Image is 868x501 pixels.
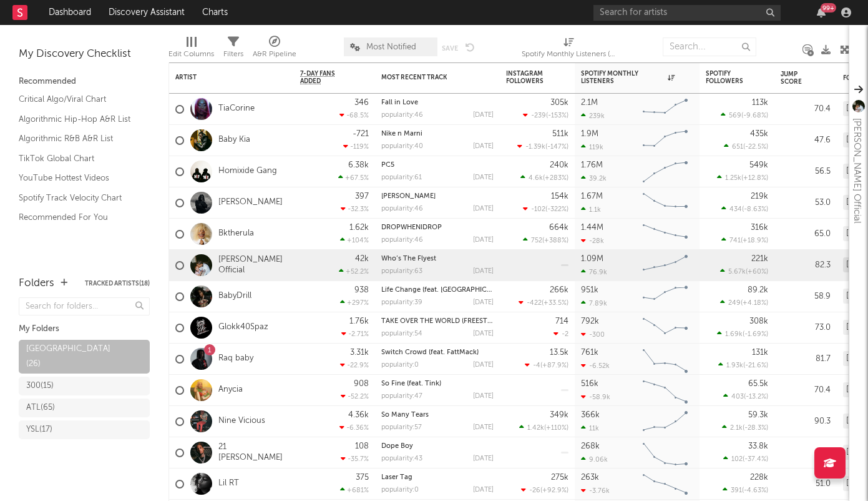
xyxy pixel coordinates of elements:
div: 240k [550,161,568,169]
div: popularity: 43 [381,455,422,462]
span: -22.5 % [745,144,766,151]
div: ANGEL EYES [381,193,494,200]
a: DROPWHENIDROP [381,224,442,231]
div: 1.62k [349,224,369,232]
div: My Discovery Checklist [19,47,150,62]
span: 434 [729,206,742,213]
a: Who’s The Flyest [381,255,436,262]
div: -3.76k [581,487,610,495]
div: -2.71 % [341,330,369,338]
div: PC5 [381,162,494,169]
div: Filters [223,31,243,67]
div: 76.9k [581,268,607,276]
span: -8.63 % [744,206,766,213]
div: Dope Boy [381,443,494,450]
div: -300 [581,330,605,339]
div: 113k [752,99,768,107]
div: A&R Pipeline [253,31,296,67]
div: [DATE] [473,268,494,275]
span: -4 [533,362,540,369]
div: Spotify Followers [706,70,749,85]
a: TAKE OVER THE WORLD (FREESTYLE) [381,318,500,325]
div: 664k [549,224,568,232]
div: popularity: 0 [381,487,419,494]
div: 59.7 [781,445,831,460]
div: TAKE OVER THE WORLD (FREESTYLE) [381,318,494,325]
div: 39.2k [581,174,607,182]
div: So Many Tears [381,412,494,419]
div: [DATE] [473,362,494,369]
div: [DATE] [473,299,494,306]
a: [PERSON_NAME] Official [218,255,288,276]
div: A&R Pipeline [253,47,296,62]
span: 102 [731,456,743,463]
div: Recommended [19,74,150,89]
span: +92.9 % [542,487,567,494]
div: 908 [354,380,369,388]
a: Nike n Marni [381,131,422,137]
svg: Chart title [637,250,693,281]
div: Instagram Followers [506,70,550,85]
div: popularity: 39 [381,299,422,306]
div: 65.5k [748,380,768,388]
div: 70.4 [781,102,831,117]
svg: Chart title [637,219,693,250]
div: 397 [355,192,369,201]
a: Switch Crowd (feat. FattMack) [381,349,479,356]
a: [PERSON_NAME] [218,197,283,208]
div: [DATE] [473,174,494,181]
div: 56.5 [781,164,831,179]
input: Search for artists [593,5,781,21]
span: -28.3 % [744,425,766,432]
span: -37.4 % [744,456,766,463]
a: Algorithmic Hip-Hop A&R List [19,112,137,126]
div: +67.5 % [338,174,369,182]
div: popularity: 46 [381,112,423,119]
div: ( ) [724,142,768,151]
button: 99+ [817,7,826,17]
div: 792k [581,317,599,325]
a: So Fine (feat. Tink) [381,380,441,387]
div: 263k [581,474,599,482]
div: -6.36 % [339,424,369,432]
div: -32.3 % [341,205,369,213]
span: -422 [527,300,542,307]
div: -721 [353,130,369,138]
input: Search for folders... [19,297,150,315]
div: Spotify Monthly Listeners (Spotify Monthly Listeners) [522,31,615,67]
div: 549k [749,161,768,169]
div: Nike n Marni [381,131,494,137]
div: 366k [581,411,600,419]
div: 938 [354,286,369,294]
span: 1.25k [725,175,741,182]
div: 131k [752,349,768,357]
div: 268k [581,442,600,450]
a: So Many Tears [381,412,429,419]
div: ( ) [717,174,768,182]
div: [DATE] [473,487,494,494]
span: -2 [562,331,568,338]
div: 154k [551,192,568,201]
a: Anycia [218,385,243,395]
a: Spotify Track Velocity Chart [19,191,137,205]
a: Bktherula [218,229,254,239]
div: 89.2k [748,286,768,294]
div: [DATE] [473,206,494,212]
div: 221k [751,255,768,263]
div: popularity: 40 [381,143,423,150]
div: ( ) [717,330,768,338]
div: Laser Tag [381,474,494,481]
div: popularity: 54 [381,330,422,337]
div: +681 % [340,486,369,494]
div: -119 % [343,142,369,151]
div: 7.89k [581,299,607,307]
div: ( ) [521,486,568,494]
div: popularity: 46 [381,206,423,212]
span: -4.63 % [744,487,766,494]
div: 305k [550,99,568,107]
span: +18.9 % [743,237,766,244]
div: Fall in Love [381,99,494,106]
div: 511k [552,130,568,138]
div: So Fine (feat. Tink) [381,380,494,387]
div: 81.7 [781,352,831,367]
